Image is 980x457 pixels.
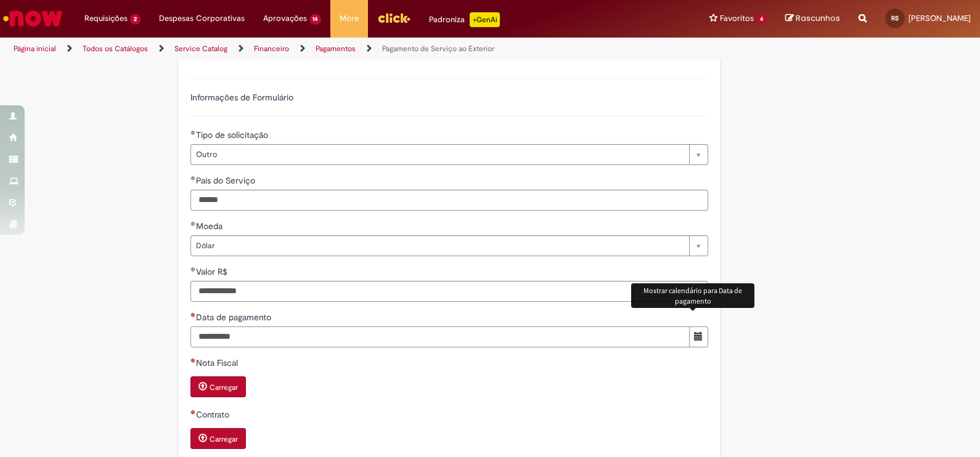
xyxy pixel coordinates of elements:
span: Outro [196,145,683,164]
label: Informações de Formulário [190,92,293,103]
button: Carregar anexo de Contrato Required [190,428,246,449]
span: [PERSON_NAME] [909,13,971,23]
small: Carregar [210,434,238,444]
a: Pagamento de Serviço ao Exterior [382,44,494,54]
span: Dólar [196,236,683,256]
span: Requisições [84,12,128,25]
a: Service Catalog [174,44,227,54]
span: 14 [309,14,322,25]
input: Valor R$ [190,281,708,302]
img: ServiceNow [1,6,65,31]
span: More [340,12,359,25]
a: Rascunhos [785,13,840,25]
div: Padroniza [429,12,500,27]
input: País do Serviço [190,190,708,211]
span: Aprovações [263,12,307,25]
a: Financeiro [254,44,289,54]
span: Obrigatório Preenchido [190,221,196,226]
a: Todos os Catálogos [83,44,148,54]
img: click_logo_yellow_360x200.png [377,9,410,27]
a: Pagamentos [316,44,356,54]
span: Necessários [190,312,196,317]
span: Obrigatório Preenchido [190,176,196,180]
span: Necessários [190,410,196,415]
span: País do Serviço [196,175,258,186]
span: Despesas Corporativas [159,12,245,25]
span: Tipo de solicitação [196,129,271,140]
span: Favoritos [720,12,754,25]
input: Data de pagamento [190,326,690,347]
ul: Trilhas de página [9,38,644,60]
span: Data de pagamento [196,312,274,323]
span: Obrigatório Preenchido [190,130,196,135]
span: Obrigatório Preenchido [190,267,196,272]
span: Moeda [196,220,225,232]
div: Mostrar calendário para Data de pagamento [631,283,754,308]
span: Nota Fiscal [196,357,240,368]
span: Contrato [196,409,232,420]
button: Carregar anexo de Nota Fiscal Required [190,376,246,397]
span: Necessários [190,358,196,363]
span: 2 [130,14,141,25]
small: Carregar [210,382,238,392]
span: RS [891,14,899,22]
button: Mostrar calendário para Data de pagamento [689,326,708,347]
a: Página inicial [14,44,56,54]
span: Valor R$ [196,266,230,277]
span: Rascunhos [796,12,840,24]
p: +GenAi [470,12,500,27]
span: 4 [756,14,767,25]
